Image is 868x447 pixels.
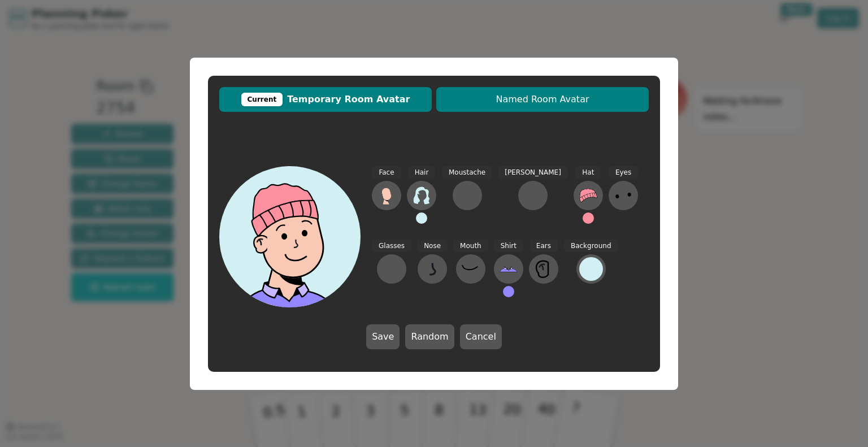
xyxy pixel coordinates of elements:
span: Face [372,166,401,179]
span: Glasses [372,240,411,253]
button: Random [405,324,454,349]
button: CurrentTemporary Room Avatar [219,87,432,112]
button: Cancel [460,324,502,349]
span: Hair [408,166,436,179]
span: [PERSON_NAME] [498,166,568,179]
button: Save [366,324,400,349]
div: Current [241,93,283,106]
span: Temporary Room Avatar [225,93,426,106]
span: Moustache [442,166,492,179]
span: Nose [417,240,448,253]
button: Named Room Avatar [436,87,649,112]
span: Shirt [494,240,523,253]
span: Hat [575,166,601,179]
span: Background [564,240,618,253]
span: Named Room Avatar [442,93,643,106]
span: Eyes [609,166,638,179]
span: Ears [530,240,558,253]
span: Mouth [453,240,488,253]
